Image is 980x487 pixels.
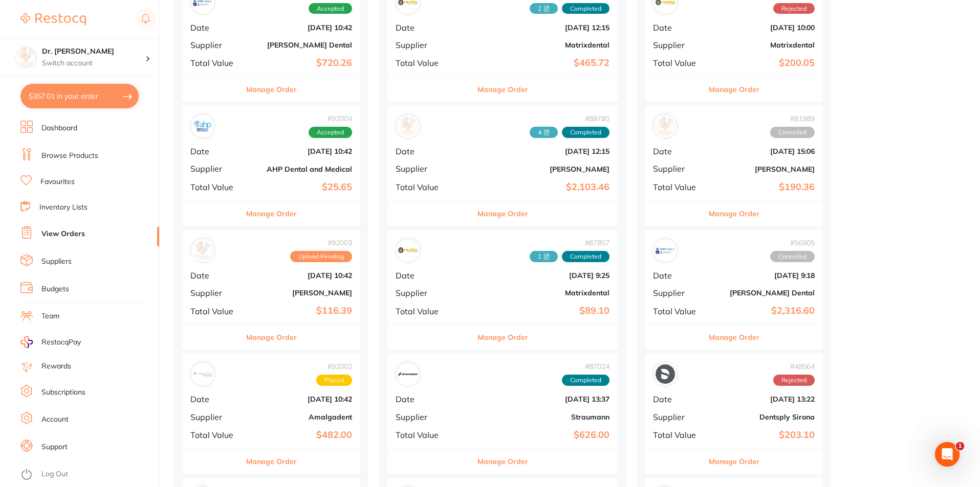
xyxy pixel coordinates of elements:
[562,3,609,14] span: Completed
[770,239,815,247] span: # 56905
[190,395,242,404] span: Date
[190,147,242,156] span: Date
[935,442,960,467] iframe: Intercom live chat
[396,430,464,439] span: Total Value
[712,165,815,173] b: [PERSON_NAME]
[653,147,704,156] span: Date
[396,164,464,173] span: Supplier
[709,77,759,102] button: Manage Order
[398,241,418,260] img: Matrixdental
[472,430,609,440] b: $626.00
[316,375,352,386] span: Placed
[653,23,704,32] span: Date
[250,41,352,49] b: [PERSON_NAME] Dental
[20,467,156,483] button: Log Out
[190,182,242,192] span: Total Value
[250,413,352,421] b: Amalgadent
[562,251,609,262] span: Completed
[530,127,558,138] span: Received
[653,412,704,422] span: Supplier
[562,375,609,386] span: Completed
[41,311,59,321] a: Team
[190,307,242,316] span: Total Value
[190,271,242,280] span: Date
[39,202,88,213] a: Inventory Lists
[41,229,85,239] a: View Orders
[530,114,609,123] span: # 88780
[653,58,704,67] span: Total Value
[20,84,139,108] button: $357.01 in your order
[41,387,85,398] a: Subscriptions
[290,239,352,247] span: # 92003
[773,3,815,14] span: Rejected
[472,147,609,155] b: [DATE] 12:15
[20,336,33,348] img: RestocqPay
[477,449,528,474] button: Manage Order
[472,182,609,193] b: $2,103.46
[309,3,352,14] span: Accepted
[250,58,352,68] b: $720.26
[41,123,77,133] a: Dashboard
[182,106,360,226] div: AHP Dental and Medical#92004AcceptedDate[DATE] 10:42SupplierAHP Dental and MedicalTotal Value$25....
[712,289,815,297] b: [PERSON_NAME] Dental
[190,412,242,422] span: Supplier
[396,182,464,192] span: Total Value
[653,271,704,280] span: Date
[472,41,609,49] b: Matrixdental
[42,47,145,57] h4: Dr. Kim Carr
[562,362,609,370] span: # 87024
[20,13,86,26] img: Restocq Logo
[41,414,69,425] a: Account
[250,289,352,297] b: [PERSON_NAME]
[396,288,464,297] span: Supplier
[309,114,352,123] span: # 92004
[712,271,815,280] b: [DATE] 9:18
[530,3,558,14] span: Received
[396,147,464,156] span: Date
[190,40,242,50] span: Supplier
[712,306,815,316] b: $2,316.60
[250,430,352,440] b: $482.00
[773,375,815,386] span: Rejected
[398,117,418,136] img: Henry Schein Halas
[653,307,704,316] span: Total Value
[250,147,352,155] b: [DATE] 10:42
[712,413,815,421] b: Dentsply Sirona
[250,182,352,193] b: $25.65
[290,251,352,262] span: Upload Pending
[712,430,815,440] b: $203.10
[477,201,528,226] button: Manage Order
[472,24,609,32] b: [DATE] 12:15
[20,336,81,348] a: RestocqPay
[472,289,609,297] b: Matrixdental
[709,201,759,226] button: Manage Order
[656,364,675,384] img: Dentsply Sirona
[250,271,352,280] b: [DATE] 10:42
[956,442,964,450] span: 1
[709,325,759,350] button: Manage Order
[41,469,68,479] a: Log Out
[472,58,609,68] b: $465.72
[653,288,704,297] span: Supplier
[712,147,815,155] b: [DATE] 15:06
[41,151,98,161] a: Browse Products
[309,127,352,138] span: Accepted
[41,337,81,347] span: RestocqPay
[396,271,464,280] span: Date
[712,395,815,403] b: [DATE] 13:22
[246,325,297,350] button: Manage Order
[770,251,815,262] span: Cancelled
[41,442,68,452] a: Support
[530,239,609,247] span: # 87857
[20,8,86,31] a: Restocq Logo
[190,430,242,439] span: Total Value
[770,114,815,123] span: # 81989
[193,117,212,136] img: AHP Dental and Medical
[712,24,815,32] b: [DATE] 10:00
[477,77,528,102] button: Manage Order
[246,77,297,102] button: Manage Order
[250,24,352,32] b: [DATE] 10:42
[653,164,704,173] span: Supplier
[246,201,297,226] button: Manage Order
[246,449,297,474] button: Manage Order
